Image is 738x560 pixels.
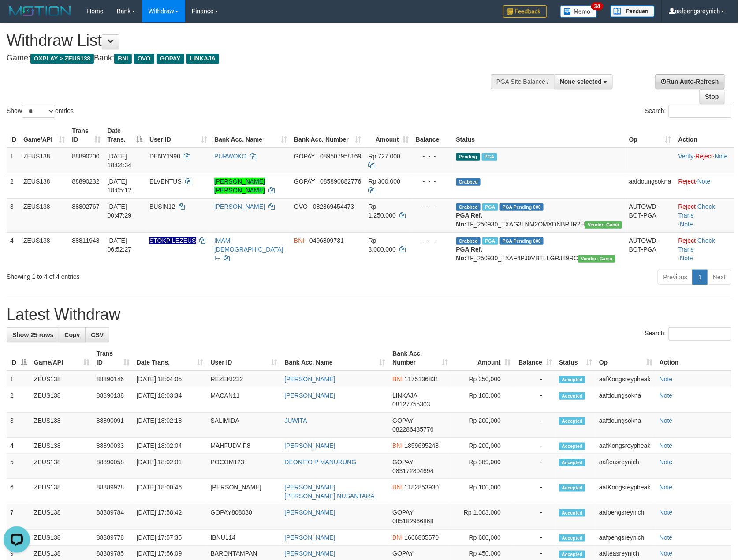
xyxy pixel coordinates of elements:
span: OVO [134,54,154,64]
label: Search: [645,105,731,118]
td: · · [675,198,734,232]
a: Note [660,534,673,541]
img: Feedback.jpg [503,5,547,18]
a: DEONITO P MANURUNG [285,459,357,466]
span: BNI [392,484,403,491]
span: GOPAY [392,417,413,424]
span: Grabbed [456,237,481,245]
th: Action [675,123,734,148]
td: [DATE] 18:03:34 [133,387,207,413]
td: IBNU114 [207,530,281,546]
td: TF_250930_TXAF4PJ0VBTLLGRJ89RC [453,232,626,266]
td: 4 [7,438,30,454]
span: 88811948 [72,237,99,244]
td: 1 [7,371,30,387]
td: Rp 200,000 [451,413,514,438]
span: Accepted [559,534,585,542]
span: ELVENTUS [149,178,182,185]
span: Accepted [559,392,585,400]
img: Button%20Memo.svg [560,5,597,18]
td: - [514,438,555,454]
span: Marked by aafsreyleap [482,203,498,211]
a: CSV [85,327,109,342]
span: Rp 300.000 [369,178,400,185]
img: panduan.png [611,5,655,17]
span: 88802767 [72,203,99,210]
a: Note [660,484,673,491]
a: [PERSON_NAME] [214,203,265,210]
th: User ID: activate to sort column ascending [207,346,281,371]
span: GOPAY [392,550,413,557]
td: 88889778 [93,530,133,546]
td: 88890058 [93,454,133,479]
a: Note [660,509,673,516]
td: · · [675,232,734,266]
div: - - - [416,202,449,211]
th: Bank Acc. Number: activate to sort column ascending [389,346,451,371]
span: Accepted [559,376,585,383]
span: Copy 082369454473 to clipboard [313,203,354,210]
td: 88890033 [93,438,133,454]
td: ZEUS138 [30,454,93,479]
span: DENY1990 [149,153,180,160]
span: Marked by aafsreyleap [482,237,498,245]
span: [DATE] 18:05:12 [108,178,132,194]
span: BNI [392,376,403,383]
td: [DATE] 18:00:46 [133,479,207,504]
th: ID [7,123,20,148]
a: Copy [59,327,86,342]
a: Note [715,153,728,160]
td: 88890146 [93,371,133,387]
select: Showentries [22,105,55,118]
span: BUSIN12 [149,203,175,210]
a: Reject [678,203,696,210]
span: GOPAY [294,153,315,160]
td: · [675,173,734,198]
span: Vendor URL: https://trx31.1velocity.biz [578,255,615,263]
span: Vendor URL: https://trx31.1velocity.biz [585,221,622,229]
span: 88890200 [72,153,99,160]
label: Show entries [7,105,74,118]
td: aafdoungsokna [626,173,675,198]
th: Bank Acc. Number: activate to sort column ascending [291,123,365,148]
td: [DATE] 17:58:42 [133,504,207,530]
div: Showing 1 to 4 of 4 entries [7,269,301,281]
span: Accepted [559,443,585,450]
th: Game/API: activate to sort column ascending [20,123,68,148]
td: MAHFUDVIP8 [207,438,281,454]
a: Check Trans [678,203,715,219]
span: 88890232 [72,178,99,185]
div: PGA Site Balance / [491,74,554,89]
td: 2 [7,173,20,198]
th: Trans ID: activate to sort column ascending [68,123,104,148]
span: Grabbed [456,203,481,211]
td: [DATE] 18:02:18 [133,413,207,438]
td: ZEUS138 [30,371,93,387]
td: - [514,371,555,387]
a: [PERSON_NAME] [285,392,335,399]
span: PGA Pending [500,203,544,211]
th: Action [656,346,731,371]
td: aafKongsreypheak [596,438,656,454]
td: - [514,530,555,546]
th: Game/API: activate to sort column ascending [30,346,93,371]
span: [DATE] 18:04:34 [108,153,132,169]
input: Search: [669,327,731,341]
td: aafpengsreynich [596,530,656,546]
td: [DATE] 18:02:04 [133,438,207,454]
span: Accepted [559,484,585,492]
td: ZEUS138 [20,148,68,173]
td: 88890138 [93,387,133,413]
a: Note [660,442,673,449]
td: - [514,387,555,413]
td: ZEUS138 [30,438,93,454]
td: 1 [7,148,20,173]
td: ZEUS138 [30,504,93,530]
span: Rp 1.250.000 [369,203,396,219]
a: Reject [678,237,696,244]
td: 88890091 [93,413,133,438]
a: Note [697,178,711,185]
td: · · [675,148,734,173]
td: AUTOWD-BOT-PGA [626,232,675,266]
span: GOPAY [157,54,184,64]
